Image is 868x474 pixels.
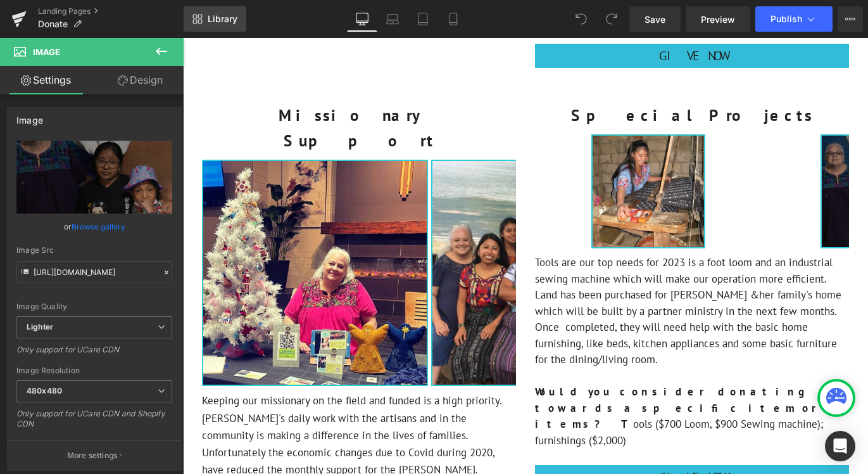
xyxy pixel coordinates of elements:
[27,386,62,395] b: 480x480
[476,10,543,26] span: GIVE NOW
[599,6,624,32] button: Redo
[16,108,43,125] div: Image
[408,6,438,32] a: Tablet
[94,66,186,94] a: Design
[19,65,333,115] h1: Missionary Support
[352,347,641,393] strong: Would you consider donating towards a specific item or items? T
[838,6,863,32] button: More
[208,13,237,25] span: Library
[67,450,118,461] p: More settings
[825,431,855,461] div: Open Intercom Messenger
[16,220,172,233] div: or
[686,6,750,32] a: Preview
[72,215,125,238] a: Browse gallery
[38,19,68,29] span: Donate
[352,379,640,409] span: ools ($700 Loom, $900 Sewing machine); furnishings ($2,000)
[352,65,666,90] h1: Special Projects
[701,13,735,26] span: Preview
[347,6,377,32] a: Desktop
[27,322,53,331] b: Lighter
[645,13,665,26] span: Save
[377,6,408,32] a: Laptop
[438,6,469,32] a: Mobile
[184,6,246,32] a: New Library
[352,427,666,451] a: GIVE NOW
[8,440,181,470] button: More settings
[569,6,594,32] button: Undo
[16,302,172,311] div: Image Quality
[38,6,184,16] a: Landing Pages
[16,246,172,255] div: Image Src
[16,261,172,283] input: Link
[16,409,172,437] div: Only support for UCare CDN and Shopify CDN
[476,431,543,447] span: GIVE NOW
[33,47,60,57] span: Image
[755,6,833,32] button: Publish
[352,6,666,30] a: GIVE NOW
[771,14,802,24] span: Publish
[352,217,666,427] p: Tools are our top needs for 2023 is a foot loom and an industrial sewing machine which will make ...
[16,345,172,363] div: Only support for UCare CDN
[16,366,172,375] div: Image Resolution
